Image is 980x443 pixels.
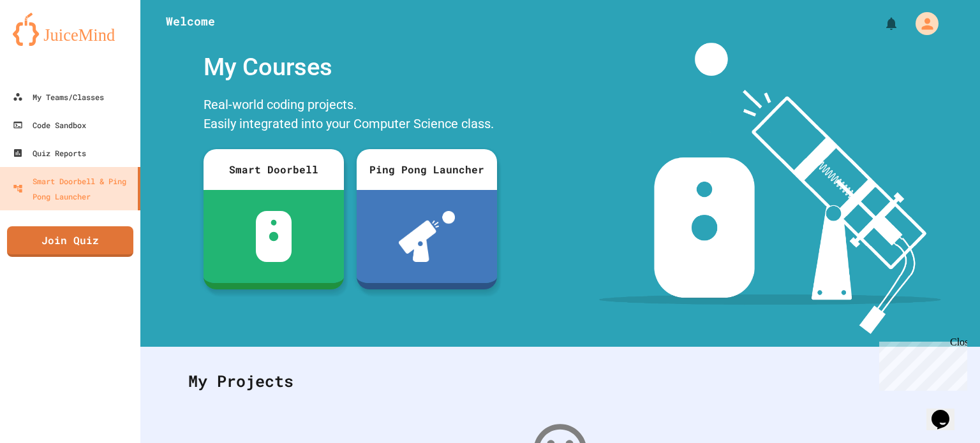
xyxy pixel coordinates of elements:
[13,89,104,105] div: My Teams/Classes
[175,356,945,406] div: My Projects
[197,43,503,92] div: My Courses
[197,92,503,140] div: Real-world coding projects. Easily integrated into your Computer Science class.
[13,13,128,46] img: logo-orange.svg
[399,211,456,262] img: ppl-with-ball.png
[256,211,292,262] img: sdb-white.svg
[13,145,86,161] div: Quiz Reports
[926,392,967,430] iframe: chat widget
[357,149,497,190] div: Ping Pong Launcher
[874,337,967,391] iframe: chat widget
[7,226,133,257] a: Join Quiz
[204,149,344,190] div: Smart Doorbell
[13,173,133,204] div: Smart Doorbell & Ping Pong Launcher
[902,9,942,38] div: My Account
[599,43,941,334] img: banner-image-my-projects.png
[5,5,88,81] div: Chat with us now!Close
[13,117,86,133] div: Code Sandbox
[860,13,902,34] div: My Notifications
